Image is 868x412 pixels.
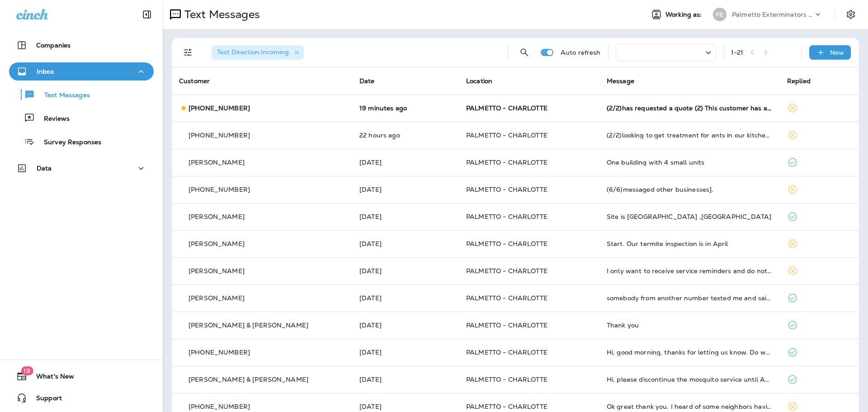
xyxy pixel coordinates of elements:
div: (2/2)looking to get treatment for ants in our kitchen area.. [607,132,773,139]
p: [PHONE_NUMBER] [189,403,250,410]
span: PALMETTO - CHARLOTTE [466,185,547,194]
p: Text Messages [181,8,260,21]
button: Text Messages [9,85,154,104]
p: Aug 27, 2025 05:20 PM [359,403,452,410]
span: 19 [21,366,33,375]
div: (2/2)has requested a quote (2) This customer has also messaged other businesses]. [607,104,773,112]
p: [PHONE_NUMBER] [189,349,250,356]
p: [PERSON_NAME] & [PERSON_NAME] [189,322,308,329]
button: Collapse Sidebar [134,5,160,24]
p: Data [37,165,52,172]
p: Text Messages [35,91,90,100]
span: Date [359,77,375,85]
p: Companies [36,42,71,49]
div: Hi, please discontinue the mosquito service until April [607,376,773,383]
p: New [830,49,844,56]
p: Sep 9, 2025 01:33 PM [359,240,452,247]
p: Reviews [35,115,70,123]
div: Ok great thank you. I heard of some neighbors having some issues lately so wanted to make sure. M... [607,403,773,410]
span: PALMETTO - CHARLOTTE [466,240,547,248]
p: [PHONE_NUMBER] [189,104,250,112]
span: Message [607,77,634,85]
div: 1 - 21 [731,49,744,56]
span: Text Direction : Incoming [217,48,289,56]
p: [PHONE_NUMBER] [189,186,250,193]
div: Thank you [607,322,773,329]
span: Working as: [665,11,704,19]
span: PALMETTO - CHARLOTTE [466,375,547,384]
p: Sep 9, 2025 11:57 AM [359,267,452,275]
span: Location [466,77,492,85]
button: Survey Responses [9,132,154,151]
span: Replied [787,77,811,85]
p: Sep 11, 2025 11:14 AM [359,132,452,139]
button: Filters [179,43,197,62]
span: PALMETTO - CHARLOTTE [466,104,547,112]
span: PALMETTO - CHARLOTTE [466,403,547,411]
button: 19What's New [9,367,154,385]
div: Site is N Myrtle Beach ,10th Avenue South [607,213,773,220]
p: Inbox [37,68,54,75]
p: Sep 9, 2025 03:05 PM [359,213,452,220]
span: What's New [27,373,74,384]
span: PALMETTO - CHARLOTTE [466,267,547,275]
div: I only want to receive service reminders and do not want marketing texts. How can I limit these? [607,267,773,275]
p: Sep 10, 2025 10:19 AM [359,186,452,193]
p: [PERSON_NAME] [189,267,245,275]
div: PE [713,8,726,21]
span: PALMETTO - CHARLOTTE [466,131,547,139]
p: [PERSON_NAME] [189,159,245,166]
p: [PERSON_NAME] [189,213,245,220]
span: Customer [179,77,210,85]
p: Sep 10, 2025 01:26 PM [359,159,452,166]
p: Sep 4, 2025 08:40 AM [359,294,452,302]
div: One building with 4 small units [607,159,773,166]
p: Palmetto Exterminators LLC [732,11,813,18]
p: Sep 3, 2025 02:04 PM [359,322,452,329]
div: Hi, good morning, thanks for letting us know. Do we use this phone number from now on? [607,349,773,356]
button: Inbox [9,62,154,81]
div: Text Direction:Incoming [212,45,304,60]
p: Sep 3, 2025 09:05 AM [359,376,452,383]
button: Reviews [9,109,154,128]
div: Start. Our termite inspection is in April [607,240,773,247]
span: PALMETTO - CHARLOTTE [466,213,547,221]
span: PALMETTO - CHARLOTTE [466,294,547,302]
p: [PERSON_NAME] & [PERSON_NAME] [189,376,308,383]
p: Sep 12, 2025 09:53 AM [359,104,452,112]
span: PALMETTO - CHARLOTTE [466,348,547,356]
div: somebody from another number texted me and said they found it the number I sent the pictures [607,294,773,302]
button: Settings [843,6,859,23]
span: Support [27,394,62,405]
span: PALMETTO - CHARLOTTE [466,158,547,166]
button: Companies [9,36,154,54]
span: PALMETTO - CHARLOTTE [466,321,547,329]
button: Support [9,389,154,407]
p: Survey Responses [35,138,101,147]
p: Sep 3, 2025 10:13 AM [359,349,452,356]
div: (6/6)messaged other businesses]. [607,186,773,193]
p: [PERSON_NAME] [189,240,245,247]
p: [PHONE_NUMBER] [189,132,250,139]
p: Auto refresh [561,49,601,56]
p: [PERSON_NAME] [189,294,245,302]
button: Search Messages [515,43,533,62]
button: Data [9,159,154,177]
